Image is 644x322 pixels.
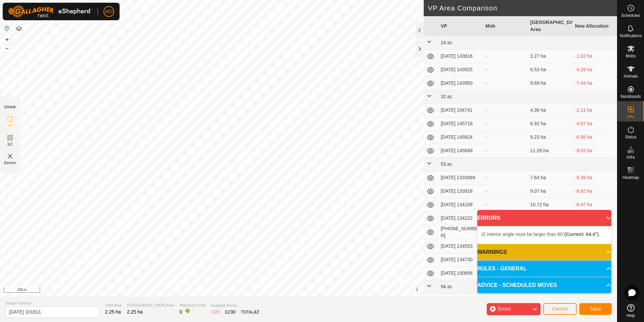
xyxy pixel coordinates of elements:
span: 53 ac [441,161,452,167]
div: - [485,120,525,127]
p-accordion-content: ERRORS [477,226,611,244]
div: - [485,66,525,73]
span: Errors [498,306,511,312]
td: -8.47 ha [572,198,617,212]
button: Cancel [543,303,577,315]
td: -6.82 ha [572,185,617,198]
button: Map Layers [15,25,23,33]
p-accordion-header: ADVICE - SCHEDULED MOVES [477,277,611,293]
div: - [485,188,525,195]
div: - [485,80,525,87]
div: - [485,53,525,60]
td: [PHONE_NUMBER] [438,225,483,240]
span: Help [626,314,635,318]
div: IZ [211,308,220,316]
button: Save [579,303,612,315]
div: DRAW [4,105,16,110]
p-accordion-header: ERRORS [477,210,611,226]
th: Mob [483,16,527,36]
span: 2.25 ha [105,309,121,315]
span: ERRORS [477,214,500,222]
td: [DATE] 143950 [438,77,483,90]
td: -2.11 ha [572,104,617,117]
div: - [485,174,525,181]
span: 30 [230,309,236,315]
td: [DATE] 134730 [438,253,483,267]
td: -9.03 ha [572,144,617,158]
span: Neckbands [620,95,641,99]
td: [DATE] 145719 [438,117,483,131]
td: [DATE] 150856 [438,267,483,280]
span: WARNINGS [477,248,507,256]
td: 9.23 ha [527,131,572,144]
td: 11.28 ha [527,144,572,158]
div: - [485,134,525,141]
span: Notifications [620,34,642,38]
img: VP [6,152,14,160]
td: -1.02 ha [572,50,617,63]
td: 10.72 ha [527,198,572,212]
span: 26 [215,309,220,315]
div: - [485,201,525,208]
span: Infra [626,155,635,159]
p-accordion-header: RULES - GENERAL [477,261,611,277]
td: 9.07 ha [527,185,572,198]
td: 9.69 ha [527,77,572,90]
div: EZ [225,308,236,316]
td: [DATE] 143925 [438,63,483,77]
span: 42 [254,309,259,315]
td: [DATE] 104741 [438,104,483,117]
span: Watering Points [180,302,205,308]
span: Cancel [552,306,568,312]
td: [DATE] 134553 [438,240,483,253]
td: [DATE] 141058 [438,294,483,307]
td: [DATE] 145824 [438,131,483,144]
th: [GEOGRAPHIC_DATA] Area [527,16,572,36]
span: 0 [180,309,182,315]
div: - [485,147,525,154]
img: Gallagher Logo [8,5,92,18]
span: IZ [8,123,12,128]
button: i [413,286,421,293]
span: Total Area [105,302,122,308]
td: -7.44 ha [572,77,617,90]
td: -5.39 ha [572,171,617,185]
span: Mobs [626,54,636,58]
span: RULES - GENERAL [477,265,527,273]
div: TOTAL [241,308,259,316]
td: 3.27 ha [527,50,572,63]
span: Save [590,306,601,312]
td: [DATE] 133918 [438,185,483,198]
th: VP [438,16,483,36]
td: [DATE] 134108 [438,198,483,212]
a: Privacy Policy [185,288,211,294]
span: VPs [627,115,634,119]
span: IZ interior angle must be larger than 80° . [481,232,600,237]
a: Help [617,301,644,320]
td: 7.64 ha [527,171,572,185]
td: -4.67 ha [572,117,617,131]
p-accordion-header: WARNINGS [477,244,611,260]
span: 2.25 ha [127,309,143,315]
span: Status [625,135,636,139]
span: Available Points [211,303,259,308]
button: Reset Map [3,24,11,32]
td: -4.28 ha [572,63,617,77]
button: + [3,35,11,44]
span: i [416,287,418,292]
a: Contact Us [219,288,238,294]
span: 32 ac [441,94,452,99]
span: Delete [4,160,16,165]
td: 6.53 ha [527,63,572,77]
th: New Allocation [572,16,617,36]
div: - [485,107,525,114]
h2: VP Area Comparison [428,4,617,12]
span: Heatmap [622,176,639,180]
span: Animals [623,74,638,78]
td: [DATE] 1333069 [438,171,483,185]
td: [DATE] 134222 [438,212,483,225]
span: ADVICE - SCHEDULED MOVES [477,281,557,289]
span: 94 ac [441,284,452,289]
td: 6.92 ha [527,117,572,131]
td: 4.36 ha [527,104,572,117]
